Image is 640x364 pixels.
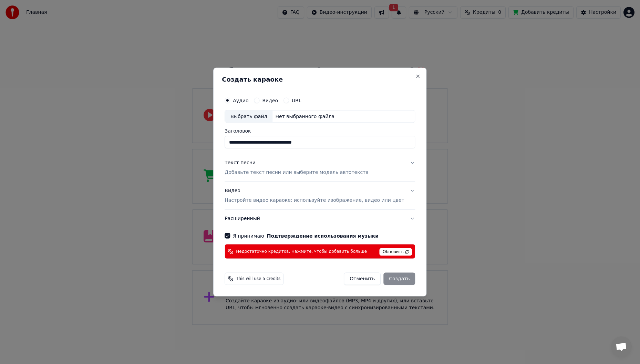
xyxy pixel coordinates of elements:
p: Настройте видео караоке: используйте изображение, видео или цвет [225,197,404,204]
label: Я принимаю [233,233,379,238]
h2: Создать караоке [222,76,418,82]
div: Видео [225,187,404,204]
label: Аудио [233,98,248,103]
span: This will use 5 credits [236,276,280,282]
label: Видео [262,98,278,103]
span: Обновить [380,248,412,256]
div: Выбрать файл [225,110,272,123]
p: Добавьте текст песни или выберите модель автотекста [225,169,369,176]
span: Недостаточно кредитов. Нажмите, чтобы добавить больше [236,249,367,254]
label: URL [292,98,301,103]
div: Текст песни [225,159,256,166]
button: Я принимаю [267,233,379,238]
button: ВидеоНастройте видео караоке: используйте изображение, видео или цвет [225,182,415,209]
button: Расширенный [225,210,415,228]
div: Нет выбранного файла [272,113,337,120]
button: Отменить [344,273,381,285]
button: Текст песниДобавьте текст песни или выберите модель автотекста [225,154,415,181]
label: Заголовок [225,128,415,133]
